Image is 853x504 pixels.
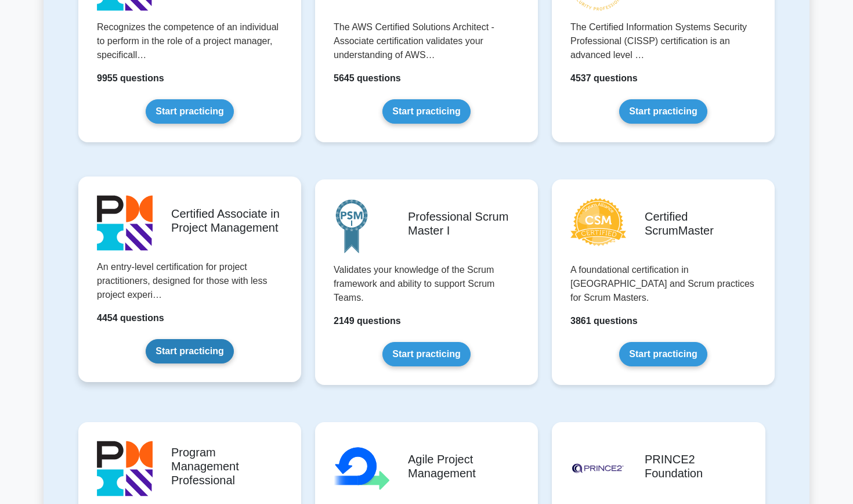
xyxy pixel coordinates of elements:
a: Start practicing [146,339,233,363]
a: Start practicing [146,99,233,124]
a: Start practicing [619,99,707,124]
a: Start practicing [382,342,470,366]
a: Start practicing [382,99,470,124]
a: Start practicing [619,342,707,366]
